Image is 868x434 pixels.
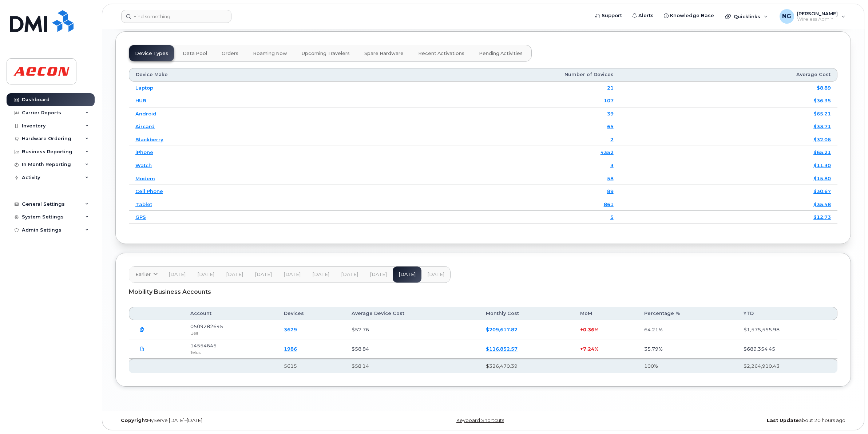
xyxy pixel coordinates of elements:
[183,51,207,56] span: Data Pool
[813,175,831,181] a: $15.80
[813,123,831,129] a: $33.71
[226,272,243,277] span: [DATE]
[129,68,336,81] th: Device Make
[782,12,791,21] span: NG
[813,188,831,194] a: $30.67
[312,272,329,277] span: [DATE]
[479,307,574,320] th: Monthly Cost
[620,68,837,81] th: Average Cost
[813,149,831,155] a: $65.21
[345,307,479,320] th: Average Device Cost
[486,346,518,352] a: $116,852.57
[135,149,153,155] a: iPhone
[284,327,297,332] a: 3629
[456,418,504,423] a: Keyboard Shortcuts
[115,418,361,423] div: MyServe [DATE]–[DATE]
[590,8,627,23] a: Support
[610,214,614,220] a: 5
[737,339,837,359] td: $689,354.45
[737,359,837,373] th: $2,264,910.43
[135,137,163,142] a: Blackberry
[135,85,153,91] a: Laptop
[255,272,272,277] span: [DATE]
[418,51,464,56] span: Recent Activations
[627,8,659,23] a: Alerts
[607,85,614,91] a: 21
[813,201,831,207] a: $35.48
[604,98,614,103] a: 107
[370,272,387,277] span: [DATE]
[253,51,287,56] span: Roaming Now
[797,16,838,22] span: Wireless Admin
[607,123,614,129] a: 65
[813,214,831,220] a: $12.73
[813,137,831,142] a: $32.06
[121,10,231,23] input: Find something...
[659,8,719,23] a: Knowledge Base
[602,12,622,19] span: Support
[135,98,146,103] a: HUB
[135,201,152,207] a: Tablet
[479,359,574,373] th: $326,470.39
[222,51,238,56] span: Orders
[284,346,297,352] a: 1986
[345,320,479,339] td: $57.76
[720,9,773,24] div: Quicklinks
[638,339,737,359] td: 35.79%
[479,51,523,56] span: Pending Activities
[190,330,198,336] span: Bell
[580,346,583,352] span: +
[277,307,345,320] th: Devices
[345,339,479,359] td: $58.84
[638,320,737,339] td: 64.21%
[345,359,479,373] th: $58.14
[184,307,277,320] th: Account
[601,149,614,155] a: 4352
[135,214,146,220] a: GPS
[135,175,155,181] a: Modem
[767,418,799,423] strong: Last Update
[813,111,831,117] a: $65.21
[774,9,851,24] div: Nicole Guida
[197,272,214,277] span: [DATE]
[135,342,149,355] a: Aecon.14554645_1249372741_2025-07-01.pdf
[486,327,518,332] a: $209,617.82
[638,12,654,19] span: Alerts
[670,12,714,19] span: Knowledge Base
[817,85,831,91] a: $8.89
[583,346,598,352] span: 7.24%
[364,51,404,56] span: Spare Hardware
[135,188,163,194] a: Cell Phone
[734,13,760,19] span: Quicklinks
[638,307,737,320] th: Percentage %
[302,51,350,56] span: Upcoming Travelers
[604,201,614,207] a: 861
[607,175,614,181] a: 58
[737,320,837,339] td: $1,575,555.98
[341,272,358,277] span: [DATE]
[336,68,620,81] th: Number of Devices
[135,162,152,168] a: Watch
[277,359,345,373] th: 5615
[135,123,155,129] a: Aircard
[129,283,837,301] div: Mobility Business Accounts
[135,271,151,278] span: Earlier
[813,162,831,168] a: $11.30
[606,418,851,423] div: about 20 hours ago
[580,327,583,332] span: +
[135,111,156,117] a: Android
[813,98,831,103] a: $36.35
[284,272,301,277] span: [DATE]
[737,307,837,320] th: YTD
[574,307,638,320] th: MoM
[169,272,186,277] span: [DATE]
[121,418,147,423] strong: Copyright
[610,162,614,168] a: 3
[607,111,614,117] a: 39
[190,343,217,348] span: 14554645
[190,350,201,355] span: Telus
[427,272,444,277] span: [DATE]
[190,323,223,329] span: 0509282645
[638,359,737,373] th: 100%
[610,137,614,142] a: 2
